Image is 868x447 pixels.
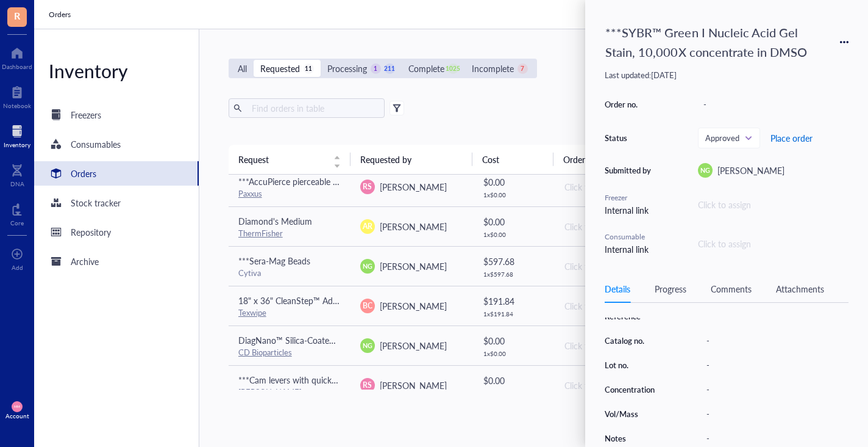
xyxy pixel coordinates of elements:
[605,384,667,395] div: Concentration
[34,220,199,244] a: Repository
[238,307,266,318] a: Texwipe
[698,96,848,113] div: -
[553,145,675,174] th: Order no.
[238,175,371,187] span: ***AccuPierce pierceable foil lidding
[34,132,199,156] a: Consumables
[483,231,544,238] div: 1 x $ 0.00
[605,433,667,444] div: Notes
[700,165,710,175] span: NG
[3,102,31,109] div: Notebook
[483,294,544,308] div: $ 191.84
[564,260,666,273] div: Click to add
[605,360,667,371] div: Lot no.
[304,64,314,74] div: 11
[238,227,283,239] a: ThermFisher
[385,64,395,74] div: 211
[483,255,544,268] div: $ 597.68
[12,264,23,271] div: Add
[605,99,653,110] div: Order no.
[472,145,553,174] th: Cost
[605,203,653,217] div: Internal link
[238,334,630,346] span: DiagNano™ Silica-Coated PEGylated Gold Nanorods, 10 nm, Absorption Max 850 nm, 10 nm Silica Shell
[553,167,675,206] td: Click to add
[380,181,447,193] span: [PERSON_NAME]
[553,365,675,405] td: Click to add
[605,231,653,242] div: Consumable
[605,335,667,346] div: Catalog no.
[553,206,675,246] td: Click to add
[380,220,447,233] span: [PERSON_NAME]
[238,346,292,358] a: CD Bioparticles
[655,282,686,296] div: Progress
[770,133,813,143] span: Place order
[605,133,653,144] div: Status
[380,260,447,272] span: [PERSON_NAME]
[380,300,447,312] span: [PERSON_NAME]
[380,340,447,352] span: [PERSON_NAME]
[327,62,367,75] div: Processing
[363,261,372,271] span: NG
[238,153,326,166] span: Request
[5,412,29,420] div: Account
[3,82,31,109] a: Notebook
[553,246,675,286] td: Click to add
[564,379,666,392] div: Click to add
[483,374,544,387] div: $ 0.00
[605,192,653,203] div: Freezer
[564,299,666,313] div: Click to add
[238,267,341,278] div: Cytiva
[701,381,848,398] div: -
[448,64,458,74] div: 1025
[71,225,111,239] div: Repository
[770,128,813,148] button: Place order
[247,99,380,117] input: Find orders in table
[408,62,444,75] div: Complete
[605,409,667,420] div: Vol/Mass
[605,165,653,176] div: Submitted by
[518,64,528,74] div: 7
[14,8,20,23] span: R
[564,339,666,352] div: Click to add
[71,196,121,209] div: Stock tracker
[71,108,101,122] div: Freezers
[2,63,32,70] div: Dashboard
[350,145,472,174] th: Requested by
[483,350,544,357] div: 1 x $ 0.00
[238,294,451,307] span: 18" x 36" CleanStep™ Adhesive Mat, Blue AMA183681B
[371,64,381,74] div: 1
[553,325,675,365] td: Click to add
[238,215,312,227] span: Diamond's Medium
[363,341,372,351] span: NG
[238,62,247,75] div: All
[483,191,544,198] div: 1 x $ 0.00
[564,180,666,194] div: Click to add
[14,405,20,409] span: MM
[483,215,544,228] div: $ 0.00
[34,161,199,186] a: Orders
[776,282,824,296] div: Attachments
[698,237,751,250] div: Click to assign
[238,187,262,199] a: Paxxus
[711,282,752,296] div: Comments
[717,164,784,176] span: [PERSON_NAME]
[71,255,99,268] div: Archive
[553,286,675,325] td: Click to add
[698,198,848,211] div: Click to assign
[701,430,848,447] div: -
[10,200,24,227] a: Core
[472,62,514,75] div: Incomplete
[229,59,537,78] div: segmented control
[705,133,750,144] span: Approved
[483,310,544,318] div: 1 x $ 191.84
[10,180,24,187] div: DNA
[380,379,447,391] span: [PERSON_NAME]
[701,405,848,423] div: -
[34,59,199,83] div: Inventory
[4,141,30,148] div: Inventory
[564,220,666,233] div: Click to add
[34,191,199,215] a: Stock tracker
[71,137,121,151] div: Consumables
[483,175,544,189] div: $ 0.00
[4,122,30,148] a: Inventory
[10,161,24,187] a: DNA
